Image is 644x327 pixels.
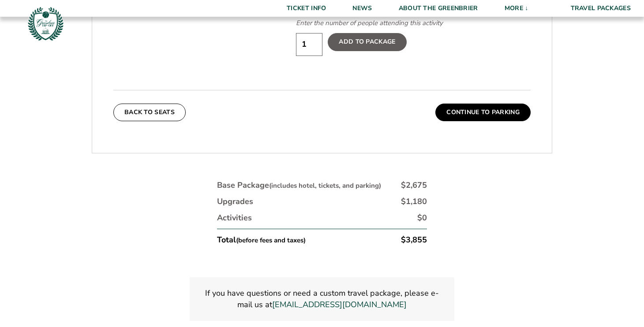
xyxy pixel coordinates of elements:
[328,33,406,51] label: Add To Package
[401,234,427,245] div: $3,855
[217,234,306,245] div: Total
[417,212,427,223] div: $0
[200,288,444,310] p: If you have questions or need a custom travel package, please e-mail us at
[401,196,427,207] div: $1,180
[236,236,306,245] small: (before fees and taxes)
[435,104,531,121] button: Continue To Parking
[296,19,531,28] div: Enter the number of people attending this activity
[272,299,407,310] a: Link greenbriertipoff@intersport.global
[217,180,381,191] div: Base Package
[113,104,186,121] button: Back To Seats
[269,181,381,190] small: (includes hotel, tickets, and parking)
[26,4,65,43] img: Greenbrier Tip-Off
[217,212,252,223] div: Activities
[217,196,253,207] div: Upgrades
[401,180,427,191] div: $2,675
